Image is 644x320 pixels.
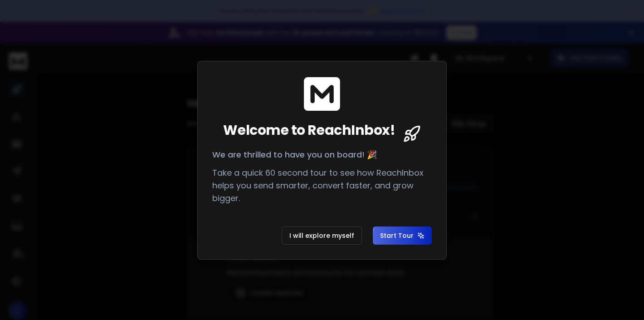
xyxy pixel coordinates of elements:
[282,226,362,245] button: I will explore myself
[223,122,395,138] span: Welcome to ReachInbox!
[212,167,432,205] p: Take a quick 60 second tour to see how ReachInbox helps you send smarter, convert faster, and gro...
[212,148,432,161] p: We are thrilled to have you on board! 🎉
[373,226,432,245] button: Start Tour
[380,231,424,240] span: Start Tour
